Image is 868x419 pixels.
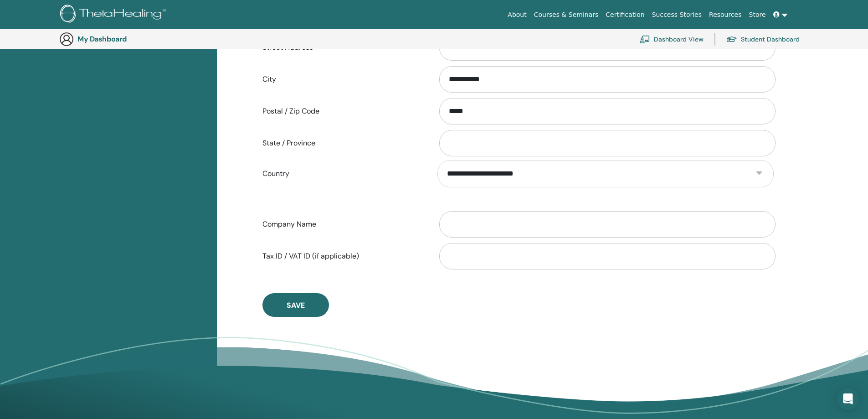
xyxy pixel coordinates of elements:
[705,6,745,23] a: Resources
[726,36,737,43] img: graduation-cap.svg
[77,35,169,43] h3: My Dashboard
[60,5,169,25] img: logo.png
[256,103,431,120] label: Postal / Zip Code
[602,6,648,23] a: Certification
[256,165,431,182] label: Country
[530,6,602,23] a: Courses & Seminars
[639,35,650,43] img: chalkboard-teacher.svg
[639,29,704,49] a: Dashboard View
[59,32,74,47] img: generic-user-icon.jpg
[262,293,329,317] button: Save
[287,300,305,310] span: Save
[504,6,530,23] a: About
[256,216,431,233] label: Company Name
[726,29,800,49] a: Student Dashboard
[648,6,705,23] a: Success Stories
[256,248,431,265] label: Tax ID / VAT ID (if applicable)
[745,6,770,23] a: Store
[837,388,859,410] div: Open Intercom Messenger
[256,134,431,152] label: State / Province
[256,71,431,88] label: City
